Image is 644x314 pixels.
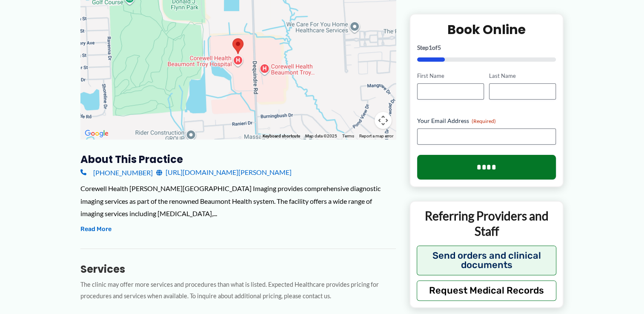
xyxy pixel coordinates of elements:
span: Map data ©2025 [305,134,337,138]
span: (Required) [472,118,496,124]
h2: Book Online [417,21,556,38]
p: The clinic may offer more services and procedures than what is listed. Expected Healthcare provid... [80,279,396,302]
label: First Name [417,72,484,80]
button: Send orders and clinical documents [417,245,557,275]
button: Keyboard shortcuts [263,133,300,139]
button: Read More [80,224,112,234]
h3: Services [80,263,396,276]
span: 1 [429,44,432,51]
a: [PHONE_NUMBER] [80,166,153,179]
img: Google [83,128,111,139]
span: 5 [438,44,441,51]
button: Map camera controls [375,112,392,129]
h3: About this practice [80,153,396,166]
a: [URL][DOMAIN_NAME][PERSON_NAME] [156,166,292,179]
p: Referring Providers and Staff [417,208,557,239]
button: Request Medical Records [417,280,557,300]
p: Step of [417,45,556,51]
a: Open this area in Google Maps (opens a new window) [83,128,111,139]
div: Corewell Health [PERSON_NAME][GEOGRAPHIC_DATA] Imaging provides comprehensive diagnostic imaging ... [80,182,396,220]
label: Your Email Address [417,117,556,125]
label: Last Name [489,72,556,80]
a: Report a map error [359,134,393,138]
a: Terms (opens in new tab) [342,134,354,138]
